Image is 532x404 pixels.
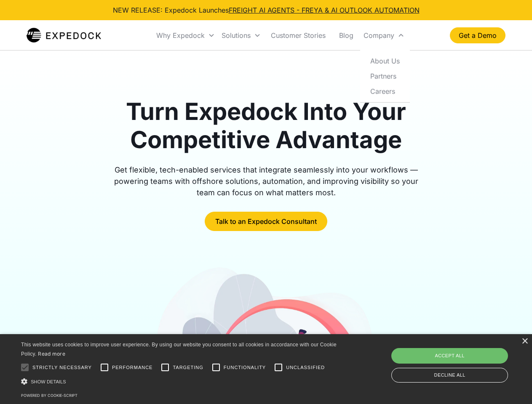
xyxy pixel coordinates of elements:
[156,31,205,40] div: Why Expedock
[112,364,153,371] span: Performance
[224,364,266,371] span: Functionality
[364,53,406,68] a: About Us
[113,5,420,15] div: NEW RELEASE: Expedock Launches
[21,377,340,386] div: Show details
[32,364,92,371] span: Strictly necessary
[364,31,394,40] div: Company
[229,6,420,14] a: FREIGHT AI AGENTS - FREYA & AI OUTLOOK AUTOMATION
[153,21,218,50] div: Why Expedock
[286,364,325,371] span: Unclassified
[360,50,410,102] nav: Company
[21,393,78,398] a: Powered by cookie-script
[222,31,251,40] div: Solutions
[31,379,66,384] span: Show details
[218,21,264,50] div: Solutions
[364,68,406,83] a: Partners
[21,342,337,357] span: This website uses cookies to improve user experience. By using our website you consent to all coo...
[264,21,332,50] a: Customer Stories
[173,364,203,371] span: Targeting
[332,21,360,50] a: Blog
[104,164,428,198] div: Get flexible, tech-enabled services that integrate seamlessly into your workflows — powering team...
[27,27,101,44] a: home
[450,27,505,43] a: Get a Demo
[360,21,408,50] div: Company
[104,98,428,154] h1: Turn Expedock Into Your Competitive Advantage
[364,83,406,98] a: Careers
[27,27,101,44] img: Expedock Logo
[38,351,65,357] a: Read more
[205,212,327,231] a: Talk to an Expedock Consultant
[392,313,532,404] iframe: Chat Widget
